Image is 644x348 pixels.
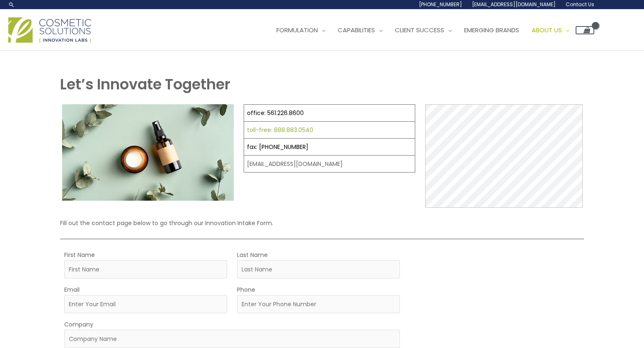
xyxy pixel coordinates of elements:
a: toll-free: 888.883.0540 [247,126,313,134]
input: Last Name [237,260,400,278]
span: Contact Us [566,1,594,8]
a: Client Success [389,18,458,43]
label: Phone [237,284,255,295]
strong: Let’s Innovate Together [60,74,230,94]
a: View Shopping Cart, empty [576,26,594,34]
a: About Us [525,18,576,43]
a: Emerging Brands [458,18,525,43]
span: [EMAIL_ADDRESS][DOMAIN_NAME] [472,1,556,8]
a: office: 561.226.8600 [247,109,304,117]
label: Email [64,284,80,295]
a: Formulation [270,18,332,43]
input: Enter Your Phone Number [237,295,400,313]
input: First Name [64,260,227,278]
label: First Name [64,250,95,260]
a: fax: [PHONE_NUMBER] [247,143,308,151]
span: Emerging Brands [464,26,519,34]
span: About Us [532,26,562,34]
img: Cosmetic Solutions Logo [8,17,91,43]
span: Capabilities [338,26,375,34]
p: Fill out the contact page below to go through our Innovation Intake Form. [60,218,584,228]
label: Last Name [237,250,268,260]
td: [EMAIL_ADDRESS][DOMAIN_NAME] [244,156,415,173]
a: Capabilities [332,18,389,43]
input: Enter Your Email [64,295,227,313]
input: Company Name [64,330,400,348]
label: Company [64,319,93,330]
span: Formulation [276,26,318,34]
span: [PHONE_NUMBER] [419,1,462,8]
img: Contact page image for private label skincare manufacturer Cosmetic solutions shows a skin care b... [62,104,234,201]
nav: Site Navigation [264,18,594,43]
a: Search icon link [8,1,15,8]
span: Client Success [395,26,444,34]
